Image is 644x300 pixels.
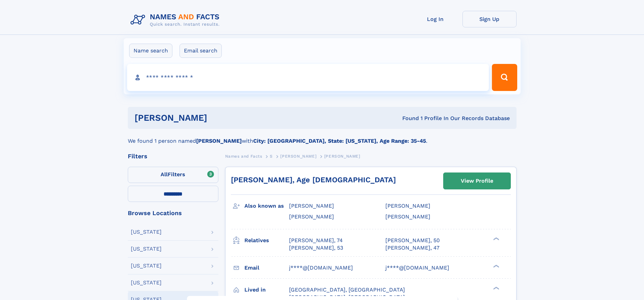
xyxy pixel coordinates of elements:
a: S [270,152,273,160]
label: Filters [128,167,218,183]
div: We found 1 person named with . [128,129,517,145]
a: Names and Facts [225,152,262,160]
a: Sign Up [462,11,517,27]
div: ❯ [492,264,500,268]
a: [PERSON_NAME], 47 [385,244,439,252]
span: [PERSON_NAME] [385,203,430,209]
div: [US_STATE] [131,229,162,235]
label: Email search [180,44,222,58]
div: [US_STATE] [131,246,162,252]
a: [PERSON_NAME], 50 [385,237,440,244]
a: [PERSON_NAME], 53 [289,244,343,252]
span: [PERSON_NAME] [289,203,334,209]
button: Search Button [492,64,517,91]
a: Log In [408,11,462,27]
div: Browse Locations [128,210,218,216]
h3: Lived in [244,284,289,296]
img: Logo Names and Facts [128,11,225,29]
span: [PERSON_NAME] [289,213,334,220]
h3: Relatives [244,235,289,246]
span: [PERSON_NAME] [385,213,430,220]
span: [PERSON_NAME] [280,154,316,159]
input: search input [127,64,489,91]
a: [PERSON_NAME], Age [DEMOGRAPHIC_DATA] [231,176,396,184]
div: Filters [128,153,218,159]
div: [US_STATE] [131,263,162,269]
div: ❯ [492,286,500,290]
b: City: [GEOGRAPHIC_DATA], State: [US_STATE], Age Range: 35-45 [253,138,426,144]
span: [GEOGRAPHIC_DATA], [GEOGRAPHIC_DATA] [289,286,405,293]
h1: [PERSON_NAME] [135,114,305,122]
span: [PERSON_NAME] [324,154,360,159]
span: S [270,154,273,159]
b: [PERSON_NAME] [196,138,242,144]
h3: Email [244,262,289,274]
div: [US_STATE] [131,280,162,285]
a: [PERSON_NAME] [280,152,316,160]
span: All [161,171,168,178]
div: ❯ [492,236,500,241]
div: Found 1 Profile In Our Records Database [305,115,510,122]
label: Name search [129,44,172,58]
h3: Also known as [244,200,289,212]
a: View Profile [444,173,510,189]
a: [PERSON_NAME], 74 [289,237,343,244]
div: View Profile [461,173,493,189]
